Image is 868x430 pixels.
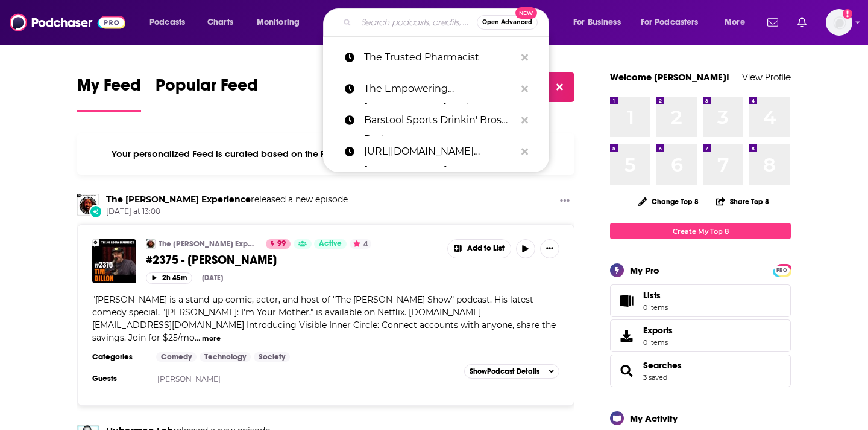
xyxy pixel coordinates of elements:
span: ... [195,332,200,343]
button: Show More Button [540,239,559,258]
span: Exports [614,327,638,344]
span: PRO [775,266,789,275]
span: Logged in as nicole.koremenos [826,9,852,36]
span: My Feed [77,75,141,103]
span: Show Podcast Details [470,367,539,376]
a: The Trusted Pharmacist [323,42,549,73]
a: [URL][DOMAIN_NAME][PERSON_NAME] [323,136,549,167]
h3: Categories [92,352,146,362]
span: Exports [643,325,673,336]
h3: Guests [92,374,146,383]
a: Welcome [PERSON_NAME]! [610,71,729,83]
span: Searches [610,355,791,387]
img: User Profile [826,9,852,36]
a: Barstool Sports Drinkin' Bros Podcast [323,104,549,136]
a: Technology [200,352,251,362]
img: #2375 - Tim Dillon [92,239,136,283]
div: My Pro [630,265,659,276]
span: 99 [277,238,286,250]
button: ShowPodcast Details [464,364,559,379]
button: open menu [716,13,760,32]
div: Your personalized Feed is curated based on the Podcasts, Creators, Users, and Lists that you Follow. [77,133,574,175]
div: [DATE] [202,274,223,282]
p: Barstool Sports Drinkin' Bros Podcast [364,104,515,136]
a: #2375 - [PERSON_NAME] [146,252,439,268]
button: open menu [565,13,636,32]
span: For Business [573,14,621,31]
button: open menu [248,13,315,32]
a: The [PERSON_NAME] Experience [159,239,258,249]
button: open menu [141,13,201,32]
span: New [515,7,537,19]
span: Podcasts [149,14,185,31]
span: 0 items [643,303,668,312]
span: [PERSON_NAME] is a stand-up comic, actor, and host of "The [PERSON_NAME] Show" podcast. His lates... [92,294,556,343]
span: Add to List [467,244,505,253]
a: Lists [610,284,791,317]
a: Comedy [156,352,197,362]
button: Show profile menu [826,9,852,36]
span: For Podcasters [641,14,699,31]
span: 0 items [643,338,673,347]
p: The Empowering Neurologist Podcast [364,73,515,104]
a: The Joe Rogan Experience [106,194,251,205]
a: Show notifications dropdown [763,12,783,33]
button: Change Top 8 [631,194,706,209]
button: Show More Button [555,194,574,209]
img: The Joe Rogan Experience [146,239,156,249]
a: Create My Top 8 [610,223,791,239]
img: The Joe Rogan Experience [77,194,99,216]
p: The Trusted Pharmacist [364,42,515,73]
span: Lists [643,290,661,301]
button: Show More Button [448,240,511,258]
span: Monitoring [257,14,300,31]
a: The Empowering [MEDICAL_DATA] Podcast [323,73,549,104]
span: Lists [643,290,668,301]
a: View Profile [742,71,791,83]
a: Show notifications dropdown [793,12,811,33]
a: Searches [643,360,682,371]
span: #2375 - [PERSON_NAME] [146,252,277,268]
span: [DATE] at 13:00 [106,207,348,217]
a: Charts [200,13,241,32]
span: More [725,14,745,31]
a: Active [314,239,347,249]
a: Popular Feed [156,75,258,112]
a: Exports [610,319,791,352]
a: Searches [614,362,638,379]
span: Popular Feed [156,75,258,103]
div: My Activity [630,412,678,424]
span: " [92,294,556,343]
button: Open AdvancedNew [477,15,538,30]
a: Society [254,352,290,362]
a: My Feed [77,75,141,112]
a: PRO [775,265,789,274]
a: 99 [266,239,291,249]
input: Search podcasts, credits, & more... [356,13,477,32]
img: Podchaser - Follow, Share and Rate Podcasts [10,11,125,34]
div: Search podcasts, credits, & more... [335,8,561,36]
h3: released a new episode [106,194,348,205]
span: Charts [207,14,233,31]
button: Share Top 8 [715,190,770,213]
button: 4 [350,239,371,249]
p: https://podcasts.apple.com/us/podcast/episode-134-the-power-of-protein-w-dr-gabrielle-lyon/id5537... [364,136,515,167]
span: Open Advanced [482,19,532,25]
button: open menu [633,13,716,32]
svg: Add a profile image [843,9,852,19]
a: [PERSON_NAME] [157,374,221,383]
a: 3 saved [643,373,667,382]
span: Active [319,238,342,250]
div: New Episode [89,205,102,218]
button: more [202,333,221,344]
span: Lists [614,292,638,309]
button: 2h 45m [146,272,192,284]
